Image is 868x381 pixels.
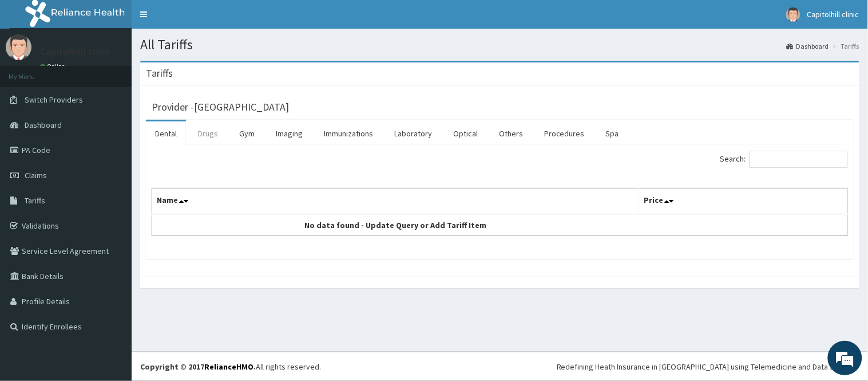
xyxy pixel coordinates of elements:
td: No data found - Update Query or Add Tariff Item [152,214,639,236]
a: Imaging [267,121,312,146]
h3: Provider - [GEOGRAPHIC_DATA] [152,102,289,112]
h1: All Tariffs [140,37,859,52]
img: User Image [786,7,800,22]
input: Search: [750,151,848,168]
span: Dashboard [25,120,62,130]
span: Tariffs [25,195,45,206]
footer: All rights reserved. [132,352,868,381]
a: Gym [230,121,264,146]
a: Immunizations [315,121,382,146]
a: Optical [444,121,487,146]
label: Search: [720,151,848,168]
img: User Image [6,34,31,60]
li: Tariffs [830,41,859,51]
h3: Tariffs [146,68,173,78]
th: Price [639,188,848,215]
p: Capitolhill clinic [40,46,112,57]
a: Dashboard [787,41,829,51]
strong: Copyright © 2017 . [140,362,256,372]
a: Dental [146,121,186,146]
a: Procedures [535,121,594,146]
div: Redefining Heath Insurance in [GEOGRAPHIC_DATA] using Telemedicine and Data Science! [557,361,859,372]
a: Others [490,121,532,146]
a: Online [40,62,68,70]
a: Laboratory [385,121,441,146]
span: Switch Providers [25,95,83,105]
a: RelianceHMO [204,362,253,372]
a: Spa [597,121,628,146]
a: Drugs [189,121,227,146]
span: Capitolhill clinic [807,9,859,19]
span: Claims [25,170,47,180]
th: Name [152,188,639,215]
